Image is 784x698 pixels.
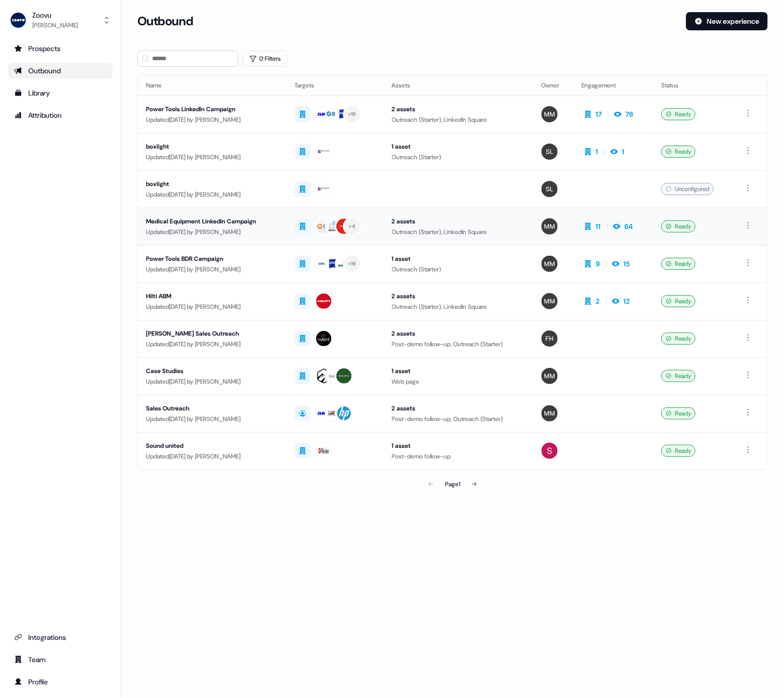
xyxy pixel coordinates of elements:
div: Ready [661,258,696,270]
div: Ready [661,146,696,158]
div: Updated [DATE] by [PERSON_NAME] [146,190,278,200]
div: 2 [596,296,600,306]
div: Updated [DATE] by [PERSON_NAME] [146,302,278,312]
div: Attribution [14,110,107,120]
div: Updated [DATE] by [PERSON_NAME] [146,377,278,387]
th: Targets [286,75,384,96]
div: + 19 [348,110,356,119]
a: Go to templates [8,85,113,101]
div: Post-demo follow-up, Outreach (Starter) [392,414,525,424]
img: Spencer [542,181,558,197]
div: Outreach (Starter), LinkedIn Square [392,115,525,125]
div: + 19 [348,259,356,268]
div: 2 assets [392,329,525,339]
div: Profile [14,677,107,687]
div: Updated [DATE] by [PERSON_NAME] [146,152,278,162]
div: Case Studies [146,366,278,376]
div: 78 [626,109,633,119]
div: Post-demo follow-up [392,451,525,461]
div: 2 assets [392,216,525,226]
div: Outreach (Starter) [392,152,525,162]
div: Updated [DATE] by [PERSON_NAME] [146,451,278,461]
div: 12 [624,296,630,306]
div: 15 [624,259,630,269]
div: 1 asset [392,142,525,152]
img: Morgan [542,106,558,122]
div: 64 [625,221,633,231]
div: Integrations [14,632,107,642]
div: Outreach (Starter), LinkedIn Square [392,227,525,237]
div: 1 [596,147,599,157]
div: Outreach (Starter) [392,264,525,274]
div: Hilti ABM [146,291,278,301]
div: Updated [DATE] by [PERSON_NAME] [146,414,278,424]
div: Updated [DATE] by [PERSON_NAME] [146,227,278,237]
a: Go to outbound experience [8,63,113,79]
div: 2 assets [392,403,525,413]
div: Team [14,655,107,665]
div: boxlight [146,142,278,152]
div: Ready [661,370,696,382]
div: 11 [596,221,601,231]
div: Library [14,88,107,98]
div: Sound united [146,441,278,451]
div: boxlight [146,179,278,189]
div: 2 assets [392,104,525,114]
img: Morgan [542,218,558,235]
th: Engagement [574,75,654,96]
div: 2 assets [392,291,525,301]
div: Web page [392,377,525,387]
img: Morgan [542,293,558,309]
div: Ready [661,445,696,457]
img: Morgan [542,368,558,384]
div: Power Tools LinkedIn Campaign [146,104,278,114]
div: 17 [596,109,602,119]
a: Go to prospects [8,40,113,57]
div: Ready [661,108,696,120]
div: [PERSON_NAME] Sales Outreach [146,329,278,339]
div: Ready [661,333,696,345]
a: Go to team [8,652,113,668]
img: Sandy [542,443,558,459]
div: 1 asset [392,441,525,451]
div: Ready [661,295,696,307]
div: + 4 [349,222,356,231]
div: Power Tools BDR Campaign [146,254,278,264]
div: Prospects [14,43,107,54]
img: Freddie [542,331,558,347]
div: Zoovu [32,10,78,20]
th: Status [653,75,734,96]
a: Go to profile [8,674,113,690]
div: Outreach (Starter), LinkedIn Square [392,302,525,312]
img: Spencer [542,144,558,160]
div: 1 asset [392,366,525,376]
div: Sales Outreach [146,403,278,413]
h3: Outbound [137,14,193,29]
a: Go to integrations [8,629,113,645]
div: Outbound [14,66,107,76]
div: Unconfigured [661,183,714,195]
div: 1 asset [392,254,525,264]
th: Name [138,75,286,96]
th: Assets [384,75,533,96]
button: Zoovu[PERSON_NAME] [8,8,113,32]
div: 1 [622,147,625,157]
div: Post-demo follow-up, Outreach (Starter) [392,339,525,349]
div: Updated [DATE] by [PERSON_NAME] [146,339,278,349]
div: Updated [DATE] by [PERSON_NAME] [146,264,278,274]
div: Medical Equipment LinkedIn Campaign [146,216,278,226]
div: Page 1 [445,479,460,489]
button: 0 Filters [242,51,287,67]
div: Ready [661,220,696,232]
div: 9 [596,259,600,269]
button: New experience [686,12,768,30]
div: Ready [661,407,696,420]
a: Go to attribution [8,107,113,123]
img: Morgan [542,405,558,422]
th: Owner [533,75,574,96]
img: Morgan [542,256,558,272]
div: Updated [DATE] by [PERSON_NAME] [146,115,278,125]
div: [PERSON_NAME] [32,20,78,30]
